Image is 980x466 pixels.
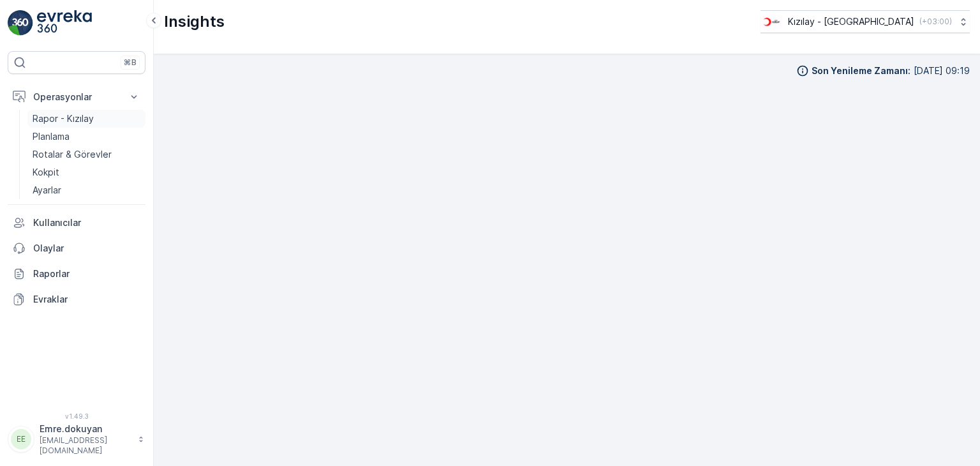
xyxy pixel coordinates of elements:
a: Raporlar [8,261,145,287]
p: [DATE] 09:19 [914,64,970,77]
p: Kokpit [33,166,59,179]
a: Ayarlar [27,181,145,199]
a: Kullanıcılar [8,210,145,236]
p: Kızılay - [GEOGRAPHIC_DATA] [788,15,914,28]
img: logo [8,10,33,36]
p: Son Yenileme Zamanı : [812,64,910,77]
a: Olaylar [8,236,145,261]
div: EE [11,429,31,449]
p: Planlama [33,130,70,143]
p: ( +03:00 ) [919,17,952,27]
p: ⌘B [124,57,137,68]
span: v 1.49.3 [8,412,145,420]
a: Planlama [27,128,145,146]
button: Kızılay - [GEOGRAPHIC_DATA](+03:00) [761,10,970,33]
img: logo_light-DOdMpM7g.png [37,10,92,36]
p: Raporlar [33,267,140,280]
p: Kullanıcılar [33,216,140,229]
button: EEEmre.dokuyan[EMAIL_ADDRESS][DOMAIN_NAME] [8,423,145,456]
button: Operasyonlar [8,84,145,110]
p: Operasyonlar [33,91,120,103]
p: Insights [164,11,225,32]
p: Emre.dokuyan [40,423,131,435]
p: [EMAIL_ADDRESS][DOMAIN_NAME] [40,435,131,456]
a: Rapor - Kızılay [27,110,145,128]
a: Kokpit [27,163,145,181]
p: Ayarlar [33,184,61,197]
img: k%C4%B1z%C4%B1lay_D5CCths_t1JZB0k.png [761,15,783,29]
a: Evraklar [8,287,145,312]
p: Rotalar & Görevler [33,148,112,161]
a: Rotalar & Görevler [27,146,145,163]
p: Olaylar [33,242,140,255]
p: Evraklar [33,293,140,306]
p: Rapor - Kızılay [33,112,94,125]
